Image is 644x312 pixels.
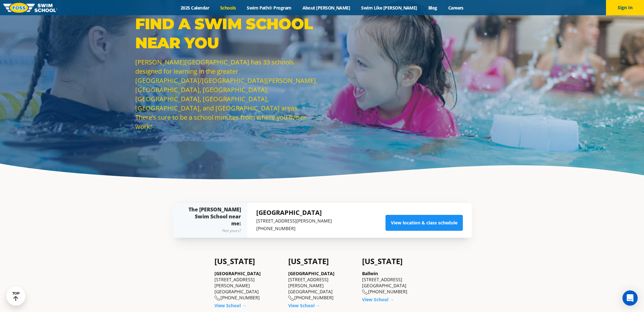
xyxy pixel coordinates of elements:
div: TOP [12,291,20,301]
img: FOSS Swim School Logo [3,3,57,13]
h4: [US_STATE] [214,257,282,266]
h4: [US_STATE] [362,257,430,266]
a: Ballwin [362,270,378,276]
a: Blog [423,5,443,11]
a: Careers [443,5,469,11]
p: Find a Swim School Near You [135,14,319,52]
p: [PERSON_NAME][GEOGRAPHIC_DATA] has 33 schools designed for learning in the greater [GEOGRAPHIC_DA... [135,57,319,131]
div: Open Intercom Messenger [622,290,638,306]
a: 2025 Calendar [175,5,215,11]
div: [STREET_ADDRESS] [GEOGRAPHIC_DATA] [PHONE_NUMBER] [362,270,430,295]
p: [PHONE_NUMBER] [256,225,332,232]
div: [STREET_ADDRESS][PERSON_NAME] [GEOGRAPHIC_DATA] [PHONE_NUMBER] [288,270,356,301]
img: location-phone-o-icon.svg [214,295,220,301]
img: location-phone-o-icon.svg [288,295,294,301]
img: location-phone-o-icon.svg [362,289,368,295]
a: About [PERSON_NAME] [297,5,356,11]
div: The [PERSON_NAME] Swim School near me: [185,206,241,235]
a: Swim Like [PERSON_NAME] [356,5,423,11]
div: [STREET_ADDRESS][PERSON_NAME] [GEOGRAPHIC_DATA] [PHONE_NUMBER] [214,270,282,301]
a: Schools [215,5,241,11]
a: Swim Path® Program [241,5,297,11]
a: View School → [362,296,394,302]
a: View School → [288,302,320,309]
h4: [US_STATE] [288,257,356,266]
p: [STREET_ADDRESS][PERSON_NAME] [256,217,332,225]
a: View School → [214,302,246,309]
a: View location & class schedule [386,215,463,231]
a: [GEOGRAPHIC_DATA] [288,270,335,276]
h5: [GEOGRAPHIC_DATA] [256,208,332,217]
div: Not yours? [185,227,241,235]
a: [GEOGRAPHIC_DATA] [214,270,261,276]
